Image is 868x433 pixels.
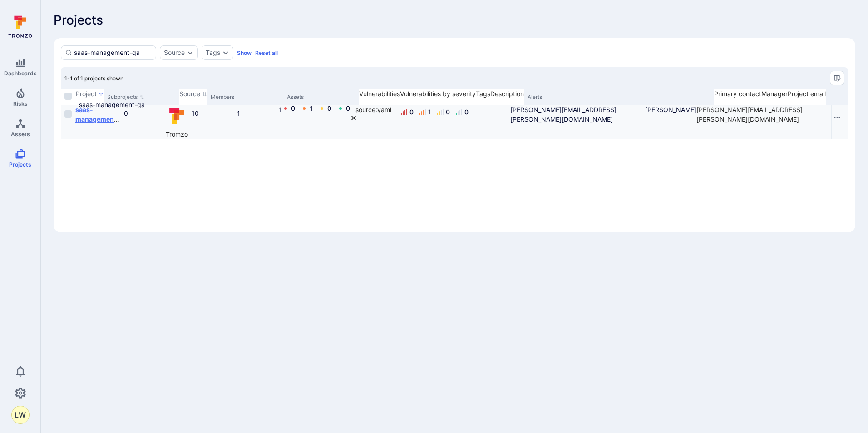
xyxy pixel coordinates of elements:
div: Assets [287,93,356,101]
span: Select all rows [64,93,72,100]
button: Row actions menu [830,110,844,125]
div: Alerts [528,93,710,101]
div: Project email [788,89,826,98]
div: 0 [446,108,450,116]
button: Tags [206,49,220,56]
button: Source [164,49,185,56]
span: Dashboards [4,70,37,77]
button: LW [11,406,30,424]
span: source:yaml [350,106,397,113]
div: source:yaml [350,105,397,124]
div: Members [211,93,280,101]
button: Sort by Source [179,89,207,99]
div: Cell for Manager [645,105,696,139]
div: Cell for Project [75,105,120,139]
button: Sort by Subprojects [107,93,144,101]
a: 0 [327,104,331,112]
span: Projects [9,161,31,168]
a: 0 [291,104,295,112]
a: 1 [310,104,313,112]
div: Manager [761,89,788,98]
a: 0 [124,109,128,117]
div: [PERSON_NAME][EMAIL_ADDRESS][PERSON_NAME][DOMAIN_NAME] [696,105,831,124]
div: saas-management-qa [79,100,145,109]
span: Select row [64,110,72,118]
a: saas-management-qa [75,106,119,133]
span: Risks [13,100,28,107]
div: Cell for Vulnerabilities by severity [282,105,350,139]
button: Show [237,49,252,56]
div: Vulnerabilities [359,89,400,98]
div: Cell for Tags [350,105,397,139]
button: Expand dropdown [187,49,194,56]
a: [PERSON_NAME] [645,106,696,113]
div: Cell for selection [61,105,75,139]
div: tags-cell-project [350,105,397,124]
div: Cell for Assets [233,105,279,139]
button: Reset all [255,49,278,56]
div: 0 [464,108,469,116]
div: Cell for Alerts [397,105,510,139]
div: Description [490,89,524,98]
button: Sort by Project [76,89,104,99]
div: Cell for Subprojects [120,105,166,139]
a: [PERSON_NAME][EMAIL_ADDRESS][PERSON_NAME][DOMAIN_NAME] [510,106,616,123]
span: 1-1 of 1 projects shown [64,75,123,82]
div: Cell for Source [166,105,188,139]
input: Search project [74,48,152,57]
button: Manage columns [830,71,844,85]
a: 10 [192,109,199,117]
button: Expand dropdown [222,49,229,56]
div: Cell for Vulnerabilities [279,105,282,139]
div: Cell for [831,105,848,139]
a: 1 [237,109,240,117]
span: Tromzo [166,130,188,138]
div: Primary contact [714,89,761,98]
span: Projects [54,13,103,27]
div: 1 [428,108,431,116]
div: Cell for Members [188,105,233,139]
p: Sorted by: Alphabetically (A-Z) [99,89,104,99]
div: Ling Wang [11,406,30,424]
span: Assets [11,131,30,138]
div: Cell for Project email [696,105,831,139]
a: 1 [279,106,282,113]
div: Cell for Primary contact [510,105,645,139]
a: 0 [346,104,350,112]
div: Vulnerabilities by severity [400,89,476,98]
div: 0 [409,108,414,116]
div: Tags [476,89,490,98]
